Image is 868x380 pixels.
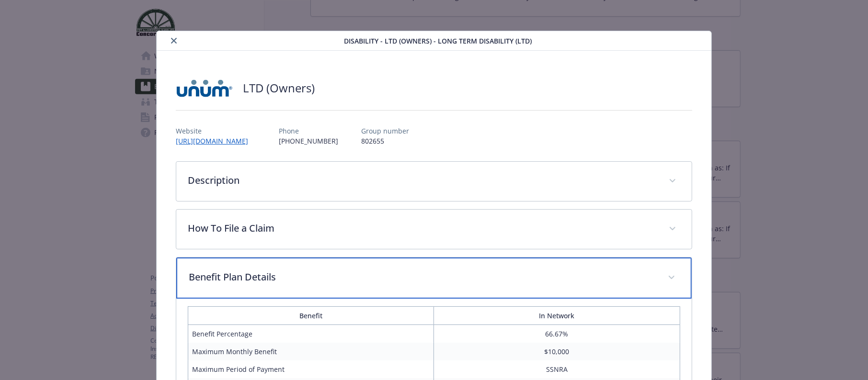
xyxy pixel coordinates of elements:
td: Maximum Monthly Benefit [188,343,434,360]
td: Maximum Period of Payment [188,360,434,378]
img: UNUM [176,74,233,102]
p: 802655 [361,136,409,146]
button: close [168,35,180,46]
p: How To File a Claim [188,221,657,235]
td: SSNRA [434,360,680,378]
div: How To File a Claim [176,210,692,249]
h2: LTD (Owners) [243,80,315,96]
p: Benefit Plan Details [189,270,656,284]
td: $10,000 [434,343,680,360]
p: Website [176,126,256,136]
a: [URL][DOMAIN_NAME] [176,136,256,145]
th: In Network [434,307,680,325]
p: Description [188,173,657,188]
span: Disability - LTD (Owners) - Long Term Disability (LTD) [344,36,532,46]
th: Benefit [188,307,434,325]
div: Description [176,162,692,201]
p: Phone [279,126,338,136]
p: [PHONE_NUMBER] [279,136,338,146]
p: Group number [361,126,409,136]
td: 66.67% [434,325,680,343]
div: Benefit Plan Details [176,257,692,299]
td: Benefit Percentage [188,325,434,343]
